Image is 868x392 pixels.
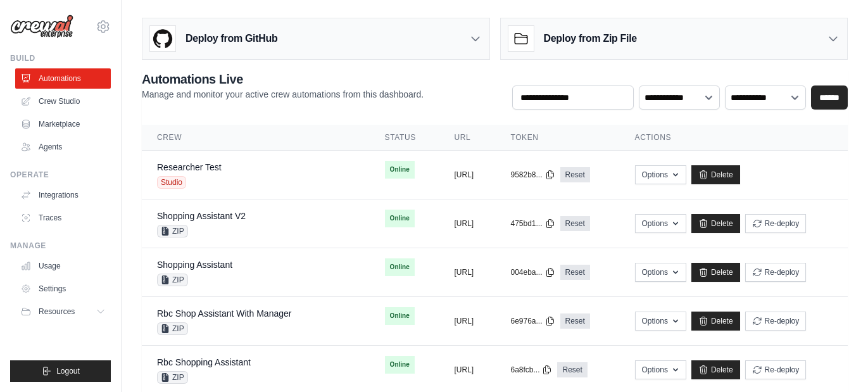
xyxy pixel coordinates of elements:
[157,162,222,172] a: Researcher Test
[142,125,370,151] th: Crew
[157,176,186,189] span: Studio
[560,216,590,231] a: Reset
[10,53,111,63] div: Build
[370,125,439,151] th: Status
[10,15,73,39] img: Logo
[510,170,555,180] button: 9582b8...
[157,308,291,319] a: Rbc Shop Assistant With Manager
[510,365,552,375] button: 6a8fcb...
[15,68,111,89] a: Automations
[385,258,415,276] span: Online
[745,360,807,379] button: Re-deploy
[691,360,740,379] a: Delete
[15,256,111,276] a: Usage
[560,265,590,280] a: Reset
[385,210,415,227] span: Online
[691,214,740,233] a: Delete
[439,125,495,151] th: URL
[150,26,175,51] img: GitHub Logo
[635,165,686,184] button: Options
[157,260,232,270] a: Shopping Assistant
[10,170,111,180] div: Operate
[15,114,111,134] a: Marketplace
[510,316,555,326] button: 6e976a...
[635,312,686,331] button: Options
[157,357,251,367] a: Rbc Shopping Assistant
[510,218,555,229] button: 475bd1...
[15,301,111,322] button: Resources
[745,312,807,331] button: Re-deploy
[495,125,619,151] th: Token
[510,267,555,277] button: 004eba...
[635,214,686,233] button: Options
[186,31,277,46] h3: Deploy from GitHub
[620,125,848,151] th: Actions
[745,263,807,282] button: Re-deploy
[157,371,188,384] span: ZIP
[10,360,111,382] button: Logout
[15,185,111,205] a: Integrations
[635,360,686,379] button: Options
[142,88,424,101] p: Manage and monitor your active crew automations from this dashboard.
[157,211,246,221] a: Shopping Assistant V2
[39,307,75,317] span: Resources
[56,366,80,376] span: Logout
[745,214,807,233] button: Re-deploy
[691,263,740,282] a: Delete
[560,313,590,329] a: Reset
[635,263,686,282] button: Options
[15,208,111,228] a: Traces
[544,31,637,46] h3: Deploy from Zip File
[691,312,740,331] a: Delete
[157,225,188,237] span: ZIP
[560,167,590,182] a: Reset
[15,91,111,111] a: Crew Studio
[691,165,740,184] a: Delete
[385,307,415,325] span: Online
[10,241,111,251] div: Manage
[385,161,415,179] span: Online
[15,137,111,157] a: Agents
[385,356,415,374] span: Online
[142,70,424,88] h2: Automations Live
[15,279,111,299] a: Settings
[557,362,587,377] a: Reset
[157,274,188,286] span: ZIP
[157,322,188,335] span: ZIP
